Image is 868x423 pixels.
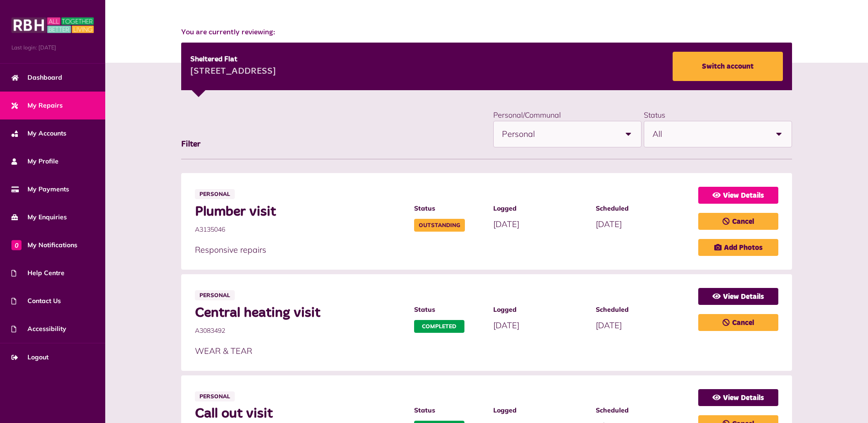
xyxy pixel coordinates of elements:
[596,406,689,415] span: Scheduled
[493,406,587,415] span: Logged
[181,27,793,38] span: You are currently reviewing:
[195,406,405,422] span: Call out visit
[596,320,622,331] span: [DATE]
[11,296,61,306] span: Contact Us
[493,204,587,213] span: Logged
[195,204,405,220] span: Plumber visit
[414,320,464,333] span: Completed
[596,219,622,229] span: [DATE]
[644,110,665,119] label: Status
[11,157,59,166] span: My Profile
[11,101,63,110] span: My Repairs
[195,290,235,300] span: Personal
[11,16,94,34] img: MyRBH
[698,389,778,406] a: View Details
[493,219,519,229] span: [DATE]
[11,43,94,52] span: Last login: [DATE]
[195,305,405,321] span: Central heating visit
[698,288,778,305] a: View Details
[11,129,66,138] span: My Accounts
[11,324,66,334] span: Accessibility
[11,184,69,194] span: My Payments
[11,352,49,362] span: Logout
[698,213,778,230] a: Cancel
[195,244,690,256] p: Responsive repairs
[190,65,276,79] div: [STREET_ADDRESS]
[11,73,62,82] span: Dashboard
[195,345,690,357] p: WEAR & TEAR
[195,326,405,336] span: A3083492
[414,204,484,213] span: Status
[195,391,235,401] span: Personal
[493,305,587,315] span: Logged
[11,240,77,250] span: My Notifications
[195,225,405,234] span: A3135046
[493,320,519,331] span: [DATE]
[698,314,778,331] a: Cancel
[414,305,484,315] span: Status
[414,406,484,415] span: Status
[652,121,766,147] span: All
[698,187,778,204] a: View Details
[596,204,689,213] span: Scheduled
[11,240,22,250] span: 0
[11,212,67,222] span: My Enquiries
[502,121,615,147] span: Personal
[414,219,465,232] span: Outstanding
[673,52,783,81] a: Switch account
[195,189,235,199] span: Personal
[181,140,200,148] span: Filter
[698,239,778,256] a: Add Photos
[596,305,689,315] span: Scheduled
[11,268,65,278] span: Help Centre
[493,110,561,119] label: Personal/Communal
[190,54,276,65] div: Sheltered Flat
